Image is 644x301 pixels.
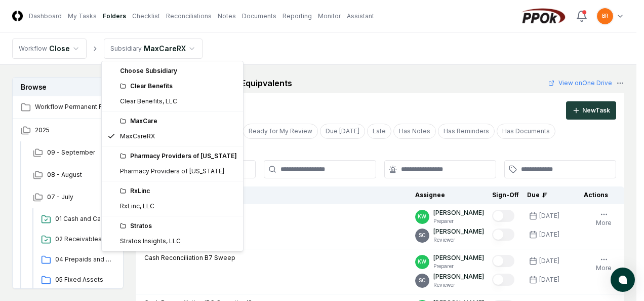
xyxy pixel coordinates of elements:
[104,63,241,79] div: Choose Subsidiary
[120,221,237,231] div: Stratos
[120,237,181,246] div: Stratos Insights, LLC
[120,117,237,126] div: MaxCare
[120,152,237,161] div: Pharmacy Providers of [US_STATE]
[120,186,237,196] div: RxLinc
[120,202,154,211] div: RxLinc, LLC
[120,82,237,91] div: Clear Benefits
[120,167,224,176] div: Pharmacy Providers of [US_STATE]
[120,132,155,141] div: MaxCareRX
[120,97,177,106] div: Clear Benefits, LLC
